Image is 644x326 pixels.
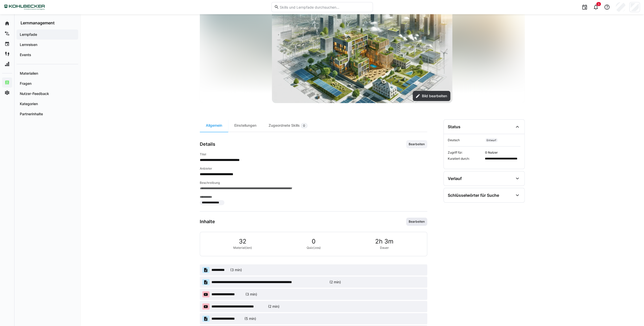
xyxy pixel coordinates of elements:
[485,138,498,142] span: Entwurf
[448,176,462,181] div: Verlauf
[245,292,257,297] div: (3 min)
[448,138,483,142] span: Deutsch
[312,238,316,245] span: 0
[200,141,215,147] h3: Details
[448,151,483,155] span: Zugriff für:
[448,193,499,198] div: Schlüsselwörter für Suche
[268,304,279,309] div: (2 min)
[306,246,321,250] span: Quiz(zes)
[200,219,215,224] h3: Inhalte
[233,246,252,250] span: Material(ien)
[598,3,599,6] span: 3
[413,91,450,101] button: Bild bearbeiten
[244,316,256,321] div: (5 min)
[230,267,242,272] div: (3 min)
[329,280,341,285] div: (2 min)
[380,246,389,250] span: Dauer
[239,238,246,245] span: 32
[406,218,427,226] button: Bearbeiten
[448,124,460,129] div: Status
[200,119,228,132] div: Allgemein
[408,220,425,224] span: Bearbeiten
[200,167,427,171] h4: Anbieter
[421,93,448,99] span: Bild bearbeiten
[279,5,370,9] input: Skills und Lernpfade durchsuchen…
[408,142,425,146] span: Bearbeiten
[262,119,313,132] div: Zugeordnete Skills
[303,124,305,128] span: 0
[228,119,262,132] div: Einstellungen
[200,152,427,156] h4: Titel
[200,181,427,185] h4: Beschreibung
[485,151,520,155] span: 0 Nutzer
[406,140,427,148] button: Bearbeiten
[448,157,483,165] span: Kuratiert durch:
[375,238,393,245] span: 2h 3m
